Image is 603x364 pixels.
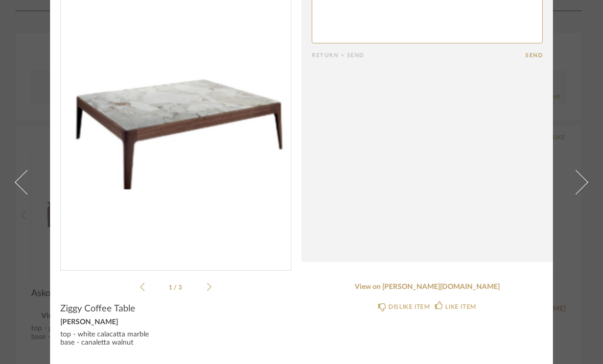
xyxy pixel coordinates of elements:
span: 1 [169,284,174,290]
div: DISLIKE ITEM [388,302,430,312]
span: 3 [178,284,183,290]
a: View on [PERSON_NAME][DOMAIN_NAME] [312,283,543,292]
div: LIKE ITEM [445,302,476,312]
div: [PERSON_NAME] [60,319,291,327]
div: Return = Send [312,52,525,59]
span: / [174,284,178,290]
span: Ziggy Coffee Table [60,303,135,314]
div: top - white calacatta marble base - canaletta walnut [60,331,291,347]
button: Send [525,52,543,59]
